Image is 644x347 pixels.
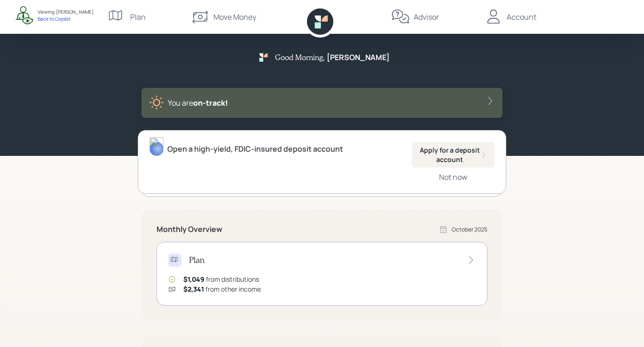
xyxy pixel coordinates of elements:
h5: Monthly Overview [157,225,222,234]
div: Viewing: [PERSON_NAME] [38,8,94,15]
span: $1,049 [183,275,204,284]
div: Advisor [414,11,439,23]
span: $2,341 [183,285,204,293]
div: Apply for a deposit account [419,146,487,164]
div: Plan [130,11,146,23]
img: aleksandra-headshot.png [149,137,164,156]
img: sunny-XHVQM73Q.digested.png [149,95,164,110]
h5: Good Morning , [275,53,325,62]
button: Apply for a deposit account [412,142,495,168]
div: Back to Copilot [38,15,94,22]
div: You are [168,97,228,108]
div: from distributions [183,274,259,284]
h4: Plan [189,255,204,265]
span: on‑track! [193,98,228,108]
div: October 2025 [452,225,487,234]
div: Not now [439,172,467,182]
div: Account [507,11,536,23]
h5: [PERSON_NAME] [327,53,390,62]
div: Move Money [213,11,256,23]
div: from other income [183,284,261,294]
div: Open a high-yield, FDIC-insured deposit account [167,143,343,154]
